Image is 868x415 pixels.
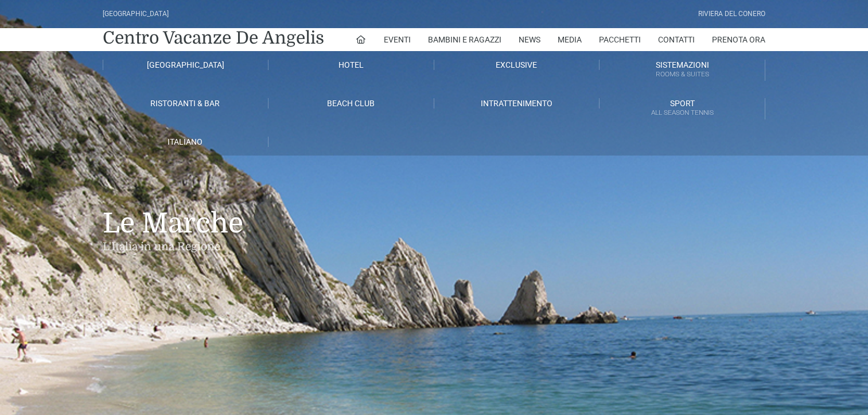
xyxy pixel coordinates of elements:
[434,98,600,108] a: Intrattenimento
[600,69,765,80] small: Rooms & Suites
[384,28,411,51] a: Eventi
[103,26,324,49] a: Centro Vacanze De Angelis
[268,60,434,70] a: Hotel
[103,9,169,20] div: [GEOGRAPHIC_DATA]
[103,60,268,70] a: [GEOGRAPHIC_DATA]
[519,28,540,51] a: News
[698,9,765,20] div: Riviera Del Conero
[428,28,501,51] a: Bambini e Ragazzi
[168,137,203,146] span: Italiano
[658,28,695,51] a: Contatti
[103,241,765,254] small: L'Italia in una Regione
[600,60,765,81] a: SistemazioniRooms & Suites
[600,98,765,119] a: SportAll Season Tennis
[434,60,600,70] a: Exclusive
[103,156,765,270] h1: Le Marche
[103,98,268,108] a: Ristoranti & Bar
[558,28,582,51] a: Media
[103,137,268,147] a: Italiano
[268,98,434,108] a: Beach Club
[712,28,765,51] a: Prenota Ora
[599,28,641,51] a: Pacchetti
[600,107,765,118] small: All Season Tennis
